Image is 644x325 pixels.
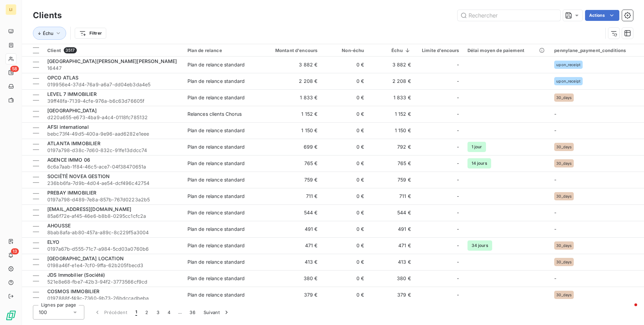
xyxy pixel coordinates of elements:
[47,163,179,170] span: 6c6a7aab-1f84-46c5-ace7-04f38470651a
[11,248,19,254] span: 13
[368,287,415,303] td: 379 €
[259,254,322,270] td: 413 €
[259,237,322,254] td: 471 €
[47,246,179,252] span: 0197a67b-d555-71c7-a984-5cd03a0760b6
[39,309,47,316] span: 100
[368,270,415,287] td: 380 €
[457,226,459,233] span: -
[33,9,62,22] h3: Clients
[556,243,572,248] span: 30_days
[554,275,556,281] span: -
[187,176,245,183] div: Plan de relance standard
[47,262,179,269] span: 0198a46f-e1e4-7cf0-9ffa-62b205fbecd3
[321,204,368,221] td: 0 €
[368,254,415,270] td: 413 €
[259,270,322,287] td: 380 €
[43,30,53,36] span: Échu
[457,61,459,68] span: -
[187,48,255,53] div: Plan de relance
[457,176,459,183] span: -
[259,73,322,89] td: 2 208 €
[131,305,141,320] button: 1
[47,91,97,97] span: LEVEL 7 IMMOBILIER
[47,173,110,179] span: SOCIÉTÉ NOVEA GESTION
[135,309,137,316] span: 1
[321,270,368,287] td: 0 €
[47,48,61,53] span: Client
[187,275,245,282] div: Plan de relance standard
[556,161,572,165] span: 30_days
[368,89,415,106] td: 1 833 €
[47,272,105,278] span: JDS Immobilier (Société)
[187,242,245,249] div: Plan de relance standard
[47,124,89,130] span: AFSI international
[368,237,415,254] td: 471 €
[263,48,318,53] div: Montant d'encours
[187,78,245,85] div: Plan de relance standard
[556,145,572,149] span: 30_days
[90,305,131,320] button: Précédent
[457,111,459,117] span: -
[458,10,560,21] input: Rechercher
[259,172,322,188] td: 759 €
[187,259,245,265] div: Plan de relance standard
[457,94,459,101] span: -
[47,213,179,220] span: 85a6f72e-af45-46e6-b8b8-0295cc1cfc2a
[47,288,100,294] span: COSMOS IMMOBILIER
[554,210,556,215] span: -
[321,73,368,89] td: 0 €
[321,254,368,270] td: 0 €
[259,188,322,204] td: 711 €
[187,143,245,150] div: Plan de relance standard
[47,130,179,137] span: bebc73f4-49d5-400a-9e96-aad6282e1eee
[259,287,322,303] td: 379 €
[47,206,131,212] span: [EMAIL_ADDRESS][DOMAIN_NAME]
[33,27,66,40] button: Échu
[187,291,245,298] div: Plan de relance standard
[47,157,90,163] span: AGENCE IMMO 06
[321,221,368,237] td: 0 €
[457,242,459,249] span: -
[5,310,16,321] img: Logo LeanPay
[187,94,245,101] div: Plan de relance standard
[556,96,572,100] span: 30_days
[163,305,174,320] button: 4
[373,48,411,53] div: Échu
[368,204,415,221] td: 544 €
[259,89,322,106] td: 1 833 €
[554,111,556,117] span: -
[47,278,179,285] span: 521e8e68-fbe7-42b3-94f2-3773566cf9cd
[47,255,124,261] span: [GEOGRAPHIC_DATA] LOCATION
[457,127,459,134] span: -
[457,160,459,167] span: -
[259,221,322,237] td: 491 €
[47,75,79,80] span: OPCO ATLAS
[10,66,19,72] span: 58
[621,302,637,318] iframe: Intercom live chat
[153,305,163,320] button: 3
[47,196,179,203] span: 0197a798-d489-7e8a-857b-767d0223a2b5
[321,172,368,188] td: 0 €
[554,226,556,232] span: -
[259,139,322,155] td: 699 €
[187,226,245,233] div: Plan de relance standard
[47,180,179,187] span: 236bb6fa-7d9b-4d04-ae54-dcf496c42754
[321,106,368,122] td: 0 €
[47,114,179,121] span: d220a655-e673-4ba9-a4c4-0118fc785132
[5,4,16,15] div: LI
[64,47,77,53] span: 3517
[457,78,459,85] span: -
[467,240,492,251] span: 34 jours
[368,73,415,89] td: 2 208 €
[556,260,572,264] span: 30_days
[554,127,556,133] span: -
[321,139,368,155] td: 0 €
[321,57,368,73] td: 0 €
[368,106,415,122] td: 1 152 €
[321,287,368,303] td: 0 €
[368,122,415,139] td: 1 150 €
[554,177,556,183] span: -
[457,259,459,265] span: -
[467,142,486,152] span: 1 jour
[75,28,106,39] button: Filtrer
